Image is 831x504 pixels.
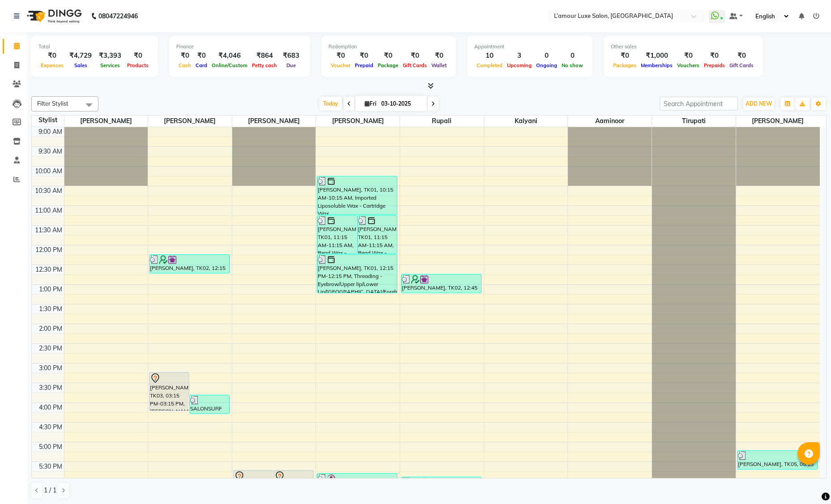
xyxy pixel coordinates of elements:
[559,62,585,68] span: No show
[125,62,151,68] span: Products
[702,51,727,61] div: ₹0
[611,62,639,68] span: Packages
[474,51,505,61] div: 10
[401,274,481,293] div: [PERSON_NAME], TK02, 12:45 PM-01:15 PM, Threading - Eyebrow/Upper lip/Lower Lip/[GEOGRAPHIC_DATA]...
[37,403,64,412] div: 4:00 PM
[284,62,298,68] span: Due
[37,344,64,353] div: 2:30 PM
[66,51,95,61] div: ₹4,729
[149,372,189,410] div: [PERSON_NAME], TK03, 03:15 PM-03:15 PM, [PERSON_NAME] Styling
[328,43,449,51] div: Redemption
[250,62,279,68] span: Petty cash
[37,127,64,137] div: 9:00 AM
[38,62,66,68] span: Expenses
[317,474,397,492] div: [PERSON_NAME], TK07, 05:50 PM-06:20 PM, Threading - Eyebrow/Upper lip/Lower Lip/[GEOGRAPHIC_DATA]...
[34,245,64,255] div: 12:00 PM
[362,100,379,107] span: Fri
[38,43,151,51] div: Total
[37,442,64,452] div: 5:00 PM
[401,477,481,495] div: shifa agarwal, TK08, 05:55 PM-06:25 PM, Threading - Eyebrow/Upper lip/Lower Lip/[GEOGRAPHIC_DATA]...
[358,216,397,253] div: [PERSON_NAME], TK01, 11:15 AM-11:15 AM, Bead Wax - Underarms
[209,62,250,68] span: Online/Custom
[379,97,423,111] input: 2025-10-03
[746,100,772,107] span: ADD NEW
[37,147,64,156] div: 9:30 AM
[474,43,585,51] div: Appointment
[737,451,818,469] div: [PERSON_NAME], TK05, 05:15 PM-05:45 PM, Complimentary - Hair Consultation
[33,226,64,235] div: 11:30 AM
[429,51,449,61] div: ₹0
[534,51,559,61] div: 0
[400,115,484,127] span: Rupali
[98,4,138,29] b: 08047224946
[474,62,505,68] span: Completed
[72,62,89,68] span: Sales
[675,62,702,68] span: Vouchers
[353,62,375,68] span: Prepaid
[429,62,449,68] span: Wallet
[64,115,148,127] span: [PERSON_NAME]
[736,115,820,127] span: [PERSON_NAME]
[37,462,64,471] div: 5:30 PM
[401,62,429,68] span: Gift Cards
[534,62,559,68] span: Ongoing
[33,167,64,176] div: 10:00 AM
[37,324,64,333] div: 2:00 PM
[611,43,756,51] div: Other sales
[675,51,702,61] div: ₹0
[279,51,303,61] div: ₹683
[34,265,64,274] div: 12:30 PM
[23,4,84,29] img: logo
[33,186,64,196] div: 10:30 AM
[727,51,756,61] div: ₹0
[176,43,303,51] div: Finance
[148,115,232,127] span: [PERSON_NAME]
[639,62,675,68] span: Memberships
[232,115,316,127] span: [PERSON_NAME]
[193,62,209,68] span: Card
[328,51,353,61] div: ₹0
[743,98,774,110] button: ADD NEW
[320,97,342,111] span: Today
[793,468,822,495] iframe: chat widget
[193,51,209,61] div: ₹0
[37,100,68,107] span: Filter Stylist
[568,115,652,127] span: Aaminoor
[44,486,56,495] span: 1 / 1
[95,51,125,61] div: ₹3,393
[316,115,400,127] span: [PERSON_NAME]
[559,51,585,61] div: 0
[98,62,122,68] span: Services
[639,51,675,61] div: ₹1,000
[125,51,151,61] div: ₹0
[37,285,64,294] div: 1:00 PM
[660,97,738,111] input: Search Appointment
[37,383,64,393] div: 3:30 PM
[484,115,568,127] span: Kalyani
[702,62,727,68] span: Prepaids
[317,255,397,293] div: [PERSON_NAME], TK01, 12:15 PM-12:15 PM, Threading - Eyebrow/Upper lip/Lower Lip/[GEOGRAPHIC_DATA]...
[149,255,229,273] div: [PERSON_NAME], TK02, 12:15 PM-12:45 PM, Styling - Blow dry - Short
[37,423,64,432] div: 4:30 PM
[317,176,397,214] div: [PERSON_NAME], TK01, 10:15 AM-10:15 AM, Imported Liposoluble Wax - Cartridge Wax
[33,206,64,215] div: 11:00 AM
[328,62,353,68] span: Voucher
[176,51,193,61] div: ₹0
[32,115,64,125] div: Stylist
[375,51,401,61] div: ₹0
[652,115,736,127] span: Tirupati
[375,62,401,68] span: Package
[505,62,534,68] span: Upcoming
[727,62,756,68] span: Gift Cards
[176,62,193,68] span: Cash
[209,51,250,61] div: ₹4,046
[611,51,639,61] div: ₹0
[37,304,64,314] div: 1:30 PM
[190,395,229,414] div: SALONSURF VENTURES PRIVATE LIMITED, TK04, 03:50 PM-04:20 PM, Haircut & Styling - Haircut [DEMOGRA...
[38,51,66,61] div: ₹0
[401,51,429,61] div: ₹0
[37,363,64,373] div: 3:00 PM
[317,216,357,253] div: [PERSON_NAME], TK01, 11:15 AM-11:15 AM, Bead Wax - Face
[353,51,375,61] div: ₹0
[505,51,534,61] div: 3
